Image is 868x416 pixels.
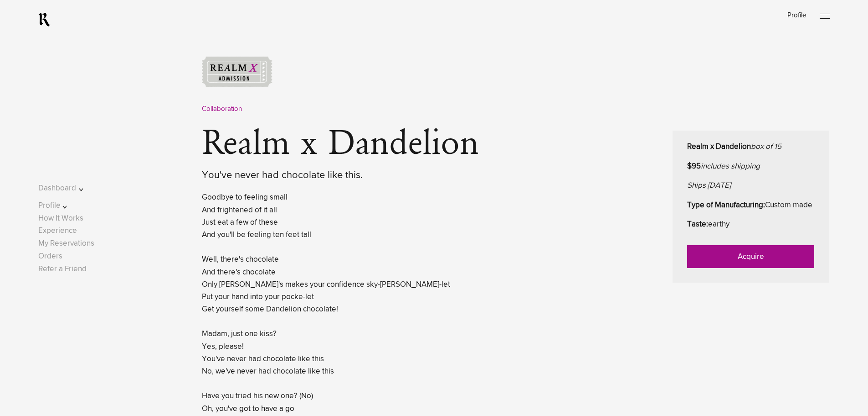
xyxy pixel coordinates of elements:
[38,227,77,235] a: Experience
[687,143,751,151] strong: Realm x Dandelion
[751,143,781,151] em: box of 15
[687,163,701,170] strong: $95
[687,245,814,268] a: Acquire
[38,265,87,273] a: Refer a Friend
[687,201,765,209] strong: Type of Manufacturing:
[38,253,62,260] a: Orders
[687,200,814,211] p: Custom made
[38,182,96,195] button: Dashboard
[202,104,829,115] div: Collaboration
[202,56,272,88] img: ticket-graphic.png
[202,126,673,183] h1: Realm x Dandelion
[787,12,806,19] a: Profile
[38,240,94,247] a: My Reservations
[687,219,814,231] p: earthy
[687,221,708,228] strong: Taste:
[38,200,96,212] button: Profile
[38,12,51,27] a: RealmCellars
[38,215,83,222] a: How It Works
[687,182,731,190] em: Ships [DATE]
[202,168,645,183] div: You've never had chocolate like this.
[701,163,760,170] em: includes shipping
